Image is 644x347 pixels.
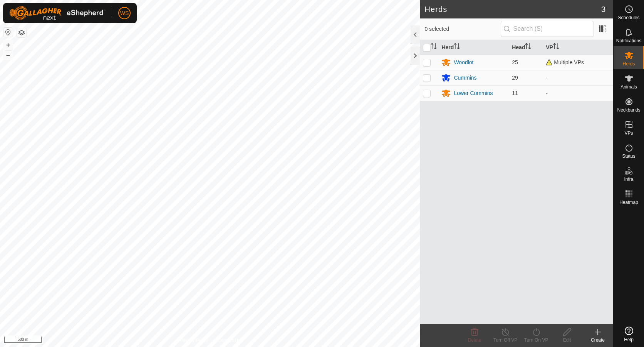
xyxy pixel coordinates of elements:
div: Turn On VP [521,337,552,344]
span: WS [120,9,129,17]
td: - [543,70,613,85]
button: – [3,50,13,60]
td: - [543,85,613,101]
p-sorticon: Activate to sort [431,44,437,50]
p-sorticon: Activate to sort [454,44,460,50]
span: Help [624,337,634,342]
span: Animals [621,85,637,89]
span: 29 [512,75,518,81]
span: 0 selected [424,25,500,33]
div: Create [582,337,613,344]
th: Herd [438,40,509,55]
span: Notifications [616,38,641,43]
th: VP [543,40,613,55]
h2: Herds [424,5,601,14]
span: 3 [601,3,605,15]
a: Contact Us [218,337,240,344]
span: Infra [624,177,633,182]
span: Status [622,154,635,158]
button: Reset Map [3,28,13,37]
div: Edit [552,337,582,344]
input: Search (S) [501,21,594,37]
img: Gallagher Logo [9,6,106,20]
button: Map Layers [17,28,26,37]
span: Herds [622,62,635,66]
span: Delete [468,337,481,343]
span: 25 [512,59,518,65]
a: Privacy Policy [179,337,208,344]
button: + [3,40,13,50]
div: Turn Off VP [490,337,521,344]
span: 11 [512,90,518,96]
span: VPs [624,131,633,135]
p-sorticon: Activate to sort [525,44,531,50]
div: Woodlot [454,58,473,67]
span: Heatmap [619,200,638,205]
div: Lower Cummins [454,89,493,97]
p-sorticon: Activate to sort [553,44,559,50]
a: Help [614,324,644,345]
span: Multiple VPs [546,59,584,65]
span: Neckbands [617,108,640,112]
span: Schedules [618,15,639,20]
th: Head [509,40,543,55]
div: Cummins [454,74,476,82]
